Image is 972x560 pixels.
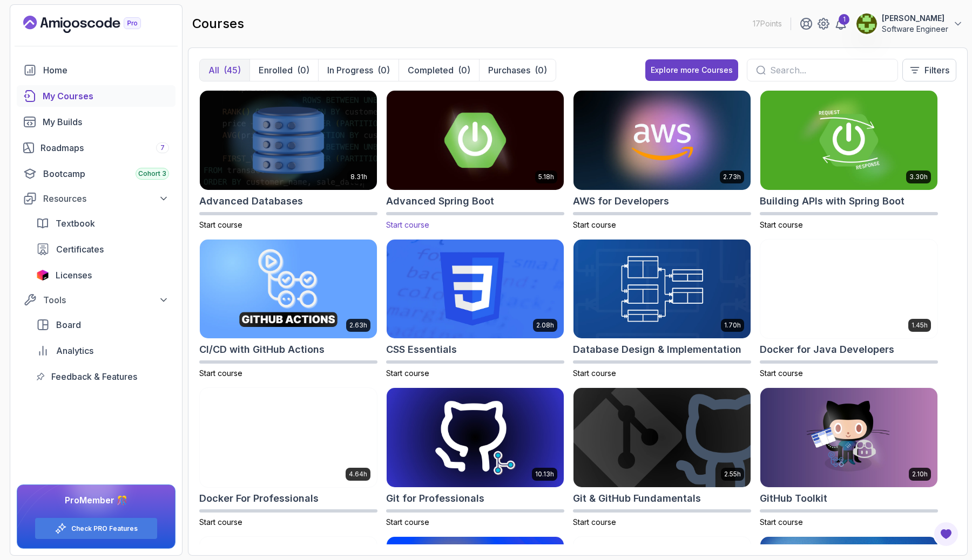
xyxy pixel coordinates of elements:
div: Tools [43,293,169,306]
button: Tools [17,290,175,310]
h2: Docker for Java Developers [760,342,894,357]
img: jetbrains icon [36,270,49,281]
button: All(45) [200,59,249,81]
button: Completed(0) [399,59,479,81]
span: Cohort 3 [138,169,166,178]
div: Explore more Courses [651,65,733,76]
button: In Progress(0) [318,59,399,81]
h2: AWS for Developers [573,194,669,209]
img: GitHub Toolkit card [760,388,937,487]
div: My Courses [43,90,169,103]
span: Feedback & Features [51,370,137,383]
span: Start course [573,220,616,229]
span: Textbook [56,217,95,230]
p: 2.08h [536,321,554,330]
button: Enrolled(0) [249,59,318,81]
p: 2.73h [723,173,741,181]
h2: Advanced Spring Boot [386,194,494,209]
h2: Building APIs with Spring Boot [760,194,905,209]
p: All [208,64,219,77]
p: 1.45h [912,321,928,330]
div: Home [43,64,169,77]
img: CI/CD with GitHub Actions card [200,240,377,339]
div: (0) [377,64,390,77]
p: Enrolled [259,64,293,77]
img: Docker For Professionals card [200,388,377,487]
p: Software Engineer [882,24,948,35]
span: Start course [760,220,803,229]
img: AWS for Developers card [573,91,751,190]
h2: Database Design & Implementation [573,342,741,357]
p: [PERSON_NAME] [882,13,948,24]
span: Analytics [56,344,93,357]
p: 2.63h [349,321,367,330]
h2: courses [192,15,244,32]
img: Advanced Spring Boot card [382,88,568,192]
p: 1.70h [724,321,741,330]
span: Start course [199,517,242,527]
button: Purchases(0) [479,59,556,81]
p: 2.10h [912,470,928,479]
span: Certificates [56,243,104,256]
a: builds [17,111,175,133]
button: Filters [902,59,956,81]
a: bootcamp [17,163,175,185]
img: Advanced Databases card [200,91,377,190]
h2: CSS Essentials [386,342,457,357]
span: Start course [573,517,616,527]
a: board [30,314,175,336]
div: 1 [839,14,849,25]
h2: Docker For Professionals [199,491,319,506]
p: 17 Points [753,18,782,29]
a: Check PRO Features [71,524,138,533]
span: Start course [573,368,616,378]
h2: CI/CD with GitHub Actions [199,342,325,357]
div: (0) [297,64,309,77]
h2: Git & GitHub Fundamentals [573,491,701,506]
button: Open Feedback Button [933,521,959,547]
button: user profile image[PERSON_NAME]Software Engineer [856,13,963,35]
img: CSS Essentials card [387,240,564,339]
a: roadmaps [17,137,175,159]
img: Building APIs with Spring Boot card [760,91,937,190]
span: Start course [760,368,803,378]
a: feedback [30,366,175,387]
p: 3.30h [909,173,928,181]
div: (0) [535,64,547,77]
h2: GitHub Toolkit [760,491,827,506]
h2: Advanced Databases [199,194,303,209]
div: Bootcamp [43,167,169,180]
button: Resources [17,189,175,208]
p: Purchases [488,64,530,77]
p: 5.18h [538,173,554,181]
a: licenses [30,264,175,286]
p: Filters [924,64,949,77]
span: Start course [199,368,242,378]
div: (45) [224,64,241,77]
a: textbook [30,213,175,234]
img: Git & GitHub Fundamentals card [573,388,751,487]
a: certificates [30,238,175,260]
p: 8.31h [350,173,367,181]
h2: Git for Professionals [386,491,484,506]
button: Check PRO Features [35,517,158,539]
img: Docker for Java Developers card [760,240,937,339]
span: Start course [386,220,429,229]
span: Board [56,318,81,331]
p: 4.64h [349,470,367,479]
input: Search... [770,64,889,77]
div: My Builds [43,115,169,128]
span: Start course [386,368,429,378]
img: Git for Professionals card [387,388,564,487]
span: Licenses [56,269,92,282]
img: user profile image [856,13,877,34]
span: 7 [160,144,165,152]
p: In Progress [327,64,373,77]
p: 2.55h [724,470,741,479]
div: (0) [458,64,470,77]
span: Start course [386,517,429,527]
a: Landing page [23,16,166,33]
p: 10.13h [535,470,554,479]
button: Explore more Courses [645,59,738,81]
